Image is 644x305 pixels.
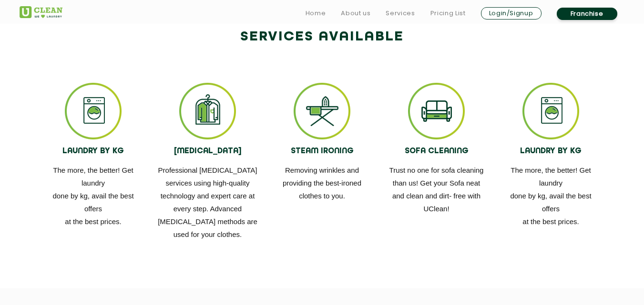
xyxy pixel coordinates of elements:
[65,83,122,139] img: ss_icon_1.png
[386,8,415,19] a: Services
[179,83,236,139] img: ss_icon_2.png
[341,8,370,19] a: About us
[501,164,601,228] p: The more, the better! Get laundry done by kg, avail the best offers at the best prices.
[557,8,617,20] a: Franchise
[43,164,143,228] p: The more, the better! Get laundry done by kg, avail the best offers at the best prices.
[522,83,579,139] img: ss_icon_1.png
[43,147,143,156] h4: LAUNDRY BY KG
[387,147,487,156] h4: SOFA CLEANING
[387,164,487,215] p: Trust no one for sofa cleaning than us! Get your Sofa neat and clean and dirt- free with UClean!
[20,6,62,18] img: UClean Laundry and Dry Cleaning
[430,8,466,19] a: Pricing List
[294,83,350,139] img: ss_icon_3.png
[408,83,465,139] img: ss_icon_4.png
[20,26,625,49] h2: Services available
[158,147,258,156] h4: [MEDICAL_DATA]
[272,164,372,202] p: Removing wrinkles and providing the best-ironed clothes to you.
[306,8,326,19] a: Home
[501,147,601,156] h4: LAUNDRY BY KG
[158,164,258,241] p: Professional [MEDICAL_DATA] services using high-quality technology and expert care at every step....
[272,147,372,156] h4: STEAM IRONING
[481,7,542,20] a: Login/Signup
